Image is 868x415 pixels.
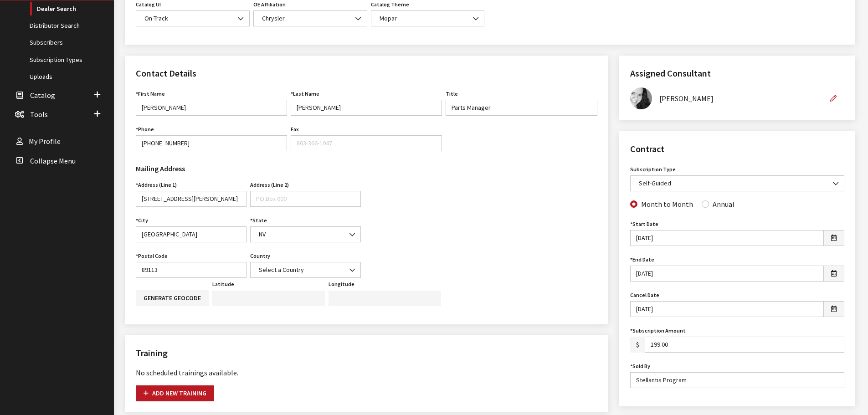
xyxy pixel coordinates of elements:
[250,226,361,242] span: NV
[136,252,168,260] label: Postal Code
[659,93,822,104] div: [PERSON_NAME]
[259,14,361,23] span: Chrysler
[636,179,838,188] span: Self-Guided
[291,135,442,151] input: 803-366-1047
[823,230,844,246] button: Open date picker
[142,14,244,23] span: On-Track
[136,135,287,151] input: 888-579-4458
[30,110,48,119] span: Tools
[30,156,76,165] span: Collapse Menu
[136,181,177,189] label: Address (Line 1)
[256,265,355,275] span: Select a Country
[136,226,247,242] input: Rock Hill
[630,175,844,191] span: Self-Guided
[256,230,355,239] span: NV
[136,385,214,401] button: Add new training
[136,346,597,360] h2: Training
[371,0,409,9] label: Catalog Theme
[713,199,734,210] label: Annual
[136,163,361,174] h3: Mailing Address
[136,10,250,26] span: On-Track
[822,91,844,107] button: Edit Assigned Consultant
[446,90,458,98] label: Title
[630,142,844,156] h2: Contract
[377,14,479,23] span: Mopar
[630,362,650,370] label: Sold By
[630,220,658,228] label: Start Date
[144,389,206,397] span: Add new training
[253,10,367,26] span: Chrysler
[136,67,597,80] h2: Contact Details
[212,280,234,288] label: Latitude
[630,230,824,246] input: M/d/yyyy
[136,191,247,207] input: 153 South Oakland Avenue
[630,301,824,317] input: M/d/yyyy
[329,280,354,288] label: Longitude
[641,199,693,210] label: Month to Month
[645,337,844,353] input: 99.00
[630,266,824,282] input: M/d/yyyy
[30,91,55,100] span: Catalog
[136,90,165,98] label: First Name
[371,10,485,26] span: Mopar
[291,100,442,116] input: Doe
[446,100,597,116] input: Manager
[630,372,844,388] input: John Doe
[630,337,645,353] span: $
[136,125,154,133] label: Phone
[250,191,361,207] input: PO Box 000
[291,90,319,98] label: Last Name
[291,125,299,133] label: Fax
[136,0,161,9] label: Catalog UI
[250,181,289,189] label: Address (Line 2)
[136,216,148,225] label: City
[630,87,652,109] img: Khrys Dorton
[136,290,209,306] button: Generate geocode
[29,137,61,146] span: My Profile
[136,100,287,116] input: John
[253,0,286,9] label: OE Affiliation
[630,67,844,80] h2: Assigned Consultant
[630,291,659,299] label: Cancel Date
[823,266,844,282] button: Open date picker
[250,252,270,260] label: Country
[630,165,676,174] label: Subscription Type
[136,262,247,278] input: 29730
[250,216,267,225] label: State
[250,262,361,278] span: Select a Country
[630,256,654,264] label: End Date
[136,367,597,378] div: No scheduled trainings available.
[823,301,844,317] button: Open date picker
[630,327,686,335] label: Subscription Amount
